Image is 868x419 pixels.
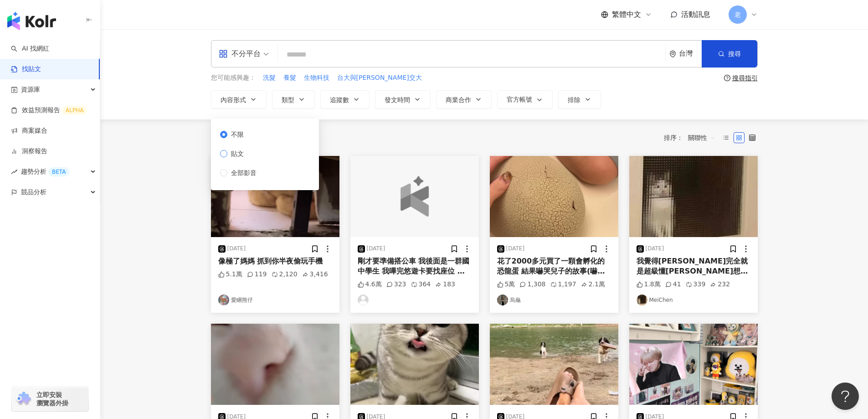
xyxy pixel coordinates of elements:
div: 183 [435,280,455,289]
img: post-image [211,156,339,237]
span: 您可能感興趣： [211,73,256,83]
div: 323 [386,280,406,289]
span: 繁體中文 [612,10,641,20]
span: 活動訊息 [681,10,710,19]
img: post-image [629,156,758,237]
a: searchAI 找網紅 [11,44,49,53]
div: 4.6萬 [358,280,382,289]
div: 排序： [664,130,720,145]
button: 養髮 [283,73,297,83]
button: 官方帳號 [497,90,553,109]
div: 剛才要準備搭公車 我後面是一群國中學生 我嗶完悠遊卡要找座位 後面的妹妹突然說找不到悠遊卡 身後的同學同時打開錢包大家在[PERSON_NAME] 她就跟後面的好朋友說 沒事 你們先搭我走路去 ... [358,256,472,277]
a: KOL Avatar [358,295,472,305]
img: post-image [490,156,618,237]
img: KOL Avatar [497,295,508,305]
div: BETA [48,167,69,176]
div: 花了2000多元買了一顆會孵化的恐龍蛋 結果嚇哭兒子的故事(嚇哭部分沒錄到） 只有媽媽一個人覺得有趣! BTW 2000多居然買到仿的😑賣家上面還標榜TOMY，結果根本不是，我也懶得退了 [497,256,611,277]
span: 立即安裝 瀏覽器外掛 [36,391,68,407]
div: [DATE] [506,245,525,253]
a: chrome extension立即安裝 瀏覽器外掛 [12,387,88,411]
iframe: Help Scout Beacon - Open [832,383,859,410]
div: 1.8萬 [637,280,661,289]
span: 關聯性 [688,130,715,145]
span: 全部影音 [227,168,260,178]
div: 364 [411,280,431,289]
div: 台灣 [679,50,702,57]
a: KOL Avatar愛睏熊仔 [218,295,332,305]
div: 不分平台 [219,47,261,61]
span: 不限 [227,129,247,140]
span: 追蹤數 [330,96,349,103]
span: 資源庫 [21,79,40,100]
div: 像極了媽媽 抓到你半夜偷玩手機 [218,256,332,266]
div: 119 [247,270,267,279]
button: 洗髮 [262,73,276,83]
div: 339 [686,280,706,289]
button: 發文時間 [375,90,431,109]
div: 2.1萬 [581,280,605,289]
button: 台大與[PERSON_NAME]交大 [337,73,422,83]
div: 我覺得[PERSON_NAME]完全就是超級懂[PERSON_NAME]想要什麼 用她的角度去理解她 哪個男生會用串友情手鍊這麼可愛的方法去認識[PERSON_NAME] 太浪漫了💕 [637,256,750,277]
div: [DATE] [367,245,385,253]
img: post-image [211,324,339,405]
img: post-image [629,324,758,405]
a: KOL AvatarMeiChen [637,295,750,305]
div: 3,416 [302,270,328,279]
span: 競品分析 [21,182,46,202]
span: 商業合作 [446,96,471,103]
a: 找貼文 [11,65,41,74]
img: KOL Avatar [358,295,369,305]
button: 排除 [558,90,601,109]
div: 5萬 [497,280,515,289]
span: question-circle [724,75,730,81]
span: 官方帳號 [507,96,532,103]
div: [DATE] [646,245,664,253]
img: logo [7,12,56,30]
div: 2,120 [272,270,298,279]
img: chrome extension [15,392,32,406]
span: 老 [734,10,741,20]
div: 1,197 [550,280,576,289]
span: 發文時間 [385,96,410,103]
span: 洗髮 [263,73,276,83]
a: KOL Avatar烏龜 [497,295,611,305]
a: 效益預測報告ALPHA [11,106,87,115]
button: 商業合作 [436,90,492,109]
img: post-image [350,324,479,405]
div: 41 [665,280,681,289]
span: 趨勢分析 [21,161,69,182]
span: 搜尋 [728,50,741,57]
span: 養髮 [283,73,296,83]
div: 232 [710,280,730,289]
img: post-image [490,324,618,405]
button: 追蹤數 [320,90,370,109]
span: 生物科技 [304,73,329,83]
img: KOL Avatar [637,295,647,305]
div: 搜尋指引 [732,74,758,82]
span: 台大與[PERSON_NAME]交大 [337,73,422,83]
button: 類型 [272,90,315,109]
span: appstore [219,49,228,58]
button: 搜尋 [702,40,757,67]
div: [DATE] [227,245,246,253]
span: 類型 [282,96,294,103]
span: 貼文 [227,149,247,159]
span: rise [11,169,17,175]
div: 1,308 [519,280,545,289]
button: 生物科技 [303,73,330,83]
div: 5.1萬 [218,270,242,279]
button: 內容形式 [211,90,267,109]
span: environment [669,51,676,57]
img: KOL Avatar [218,295,229,305]
span: 排除 [568,96,580,103]
button: logo [350,156,479,237]
img: logo [382,176,447,217]
a: 商案媒合 [11,126,47,135]
span: 內容形式 [221,96,246,103]
a: 洞察報告 [11,147,47,156]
